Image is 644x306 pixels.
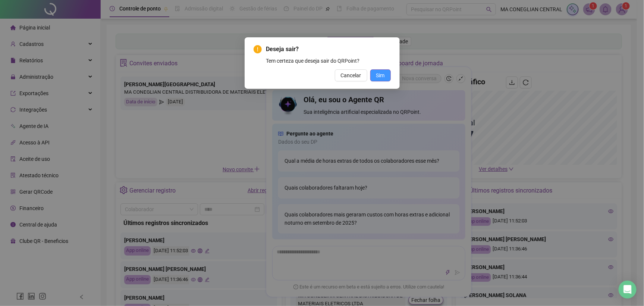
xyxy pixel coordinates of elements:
[376,71,385,79] span: Sim
[266,57,391,65] div: Tem certeza que deseja sair do QRPoint?
[254,45,262,53] span: exclamation-circle
[370,69,391,81] button: Sim
[341,71,361,79] span: Cancelar
[335,69,367,81] button: Cancelar
[619,281,637,299] div: Open Intercom Messenger
[266,45,391,54] span: Deseja sair?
